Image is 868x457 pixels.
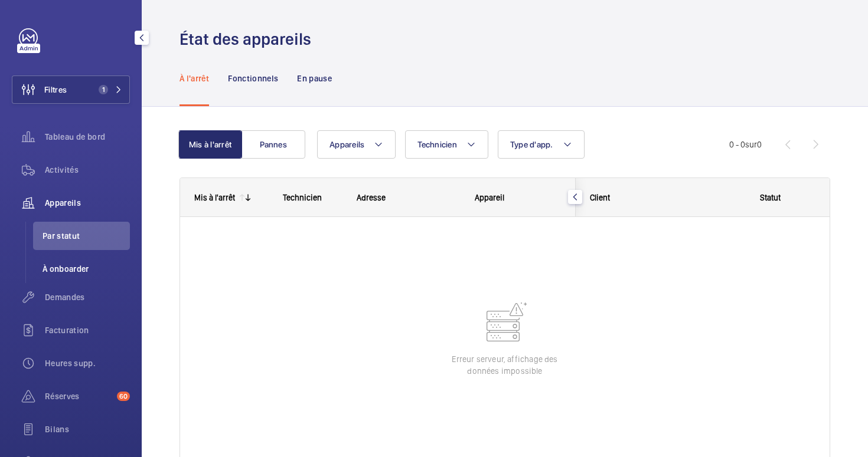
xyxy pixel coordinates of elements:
[45,390,112,402] span: Réserves
[99,85,108,94] span: 1
[180,73,209,84] p: À l'arrêt
[45,197,130,209] span: Appareils
[729,140,762,149] span: 0 - 0 0
[117,392,130,401] span: 60
[590,193,610,202] span: Client
[180,28,318,50] h1: État des appareils
[357,193,386,202] span: Adresse
[178,130,242,159] button: Mis à l'arrêt
[329,140,364,149] span: Appareils
[44,84,67,96] span: Filtres
[43,263,130,275] span: À onboarder
[45,291,130,303] span: Demandes
[228,73,278,84] p: Fonctionnels
[12,75,130,104] button: Filtres1
[45,131,130,143] span: Tableau de bord
[45,164,130,176] span: Activités
[417,140,457,149] span: Technicien
[43,230,130,242] span: Par statut
[475,193,562,202] div: Appareil
[194,193,235,202] div: Mis à l'arrêt
[283,193,322,202] span: Technicien
[745,140,757,149] span: sur
[760,193,781,202] span: Statut
[45,423,130,435] span: Bilans
[45,324,130,336] span: Facturation
[405,130,488,159] button: Technicien
[317,130,396,159] button: Appareils
[297,73,332,84] p: En pause
[510,140,553,149] span: Type d'app.
[45,357,130,369] span: Heures supp.
[498,130,585,159] button: Type d'app.
[242,130,305,159] button: Pannes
